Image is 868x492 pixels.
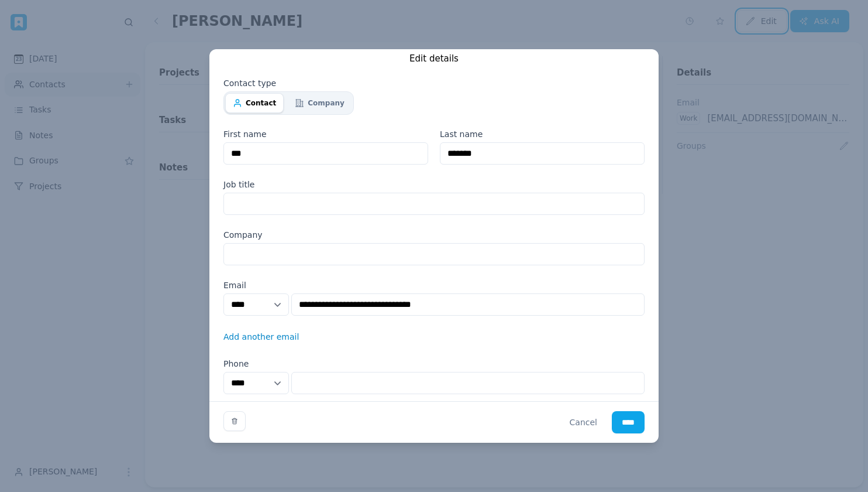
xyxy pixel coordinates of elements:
button: Contact [225,93,284,113]
label: Phone [223,358,645,370]
button: Cancel [560,411,607,433]
label: Last name [440,128,645,140]
label: First name [223,128,428,140]
label: Contact type [223,77,645,89]
span: Company [308,98,345,108]
div: Edit details [223,49,645,77]
button: Company [287,93,352,113]
button: Add another email [223,331,299,343]
label: Company [223,229,645,241]
label: Email [223,279,645,291]
span: Contact [246,98,276,108]
label: Job title [223,179,645,190]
